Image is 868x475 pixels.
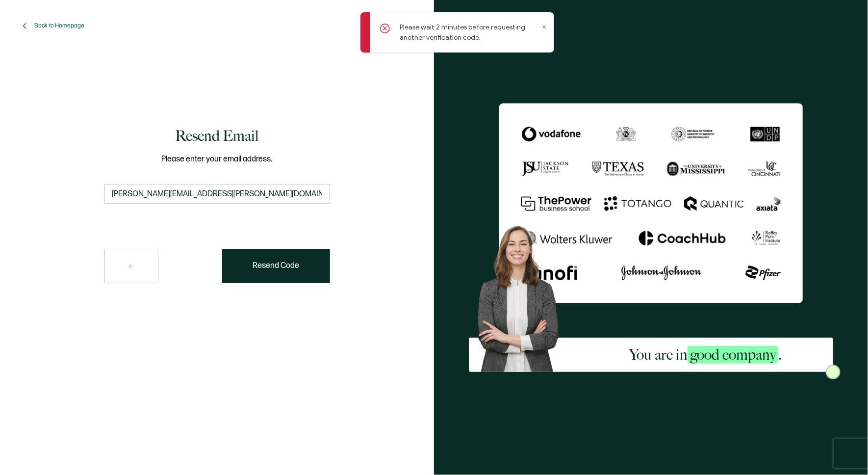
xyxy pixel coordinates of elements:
img: Sertifier Signup [826,365,841,379]
h2: You are in . [629,345,782,365]
img: Sertifier We've sent a code to your email address. [499,103,803,303]
span: Back to Homepage [34,22,84,29]
h1: Resend Email [176,126,259,146]
img: Sertifier Signup - You are in <span class="strong-h">good company</span>. Hero [469,218,578,372]
span: Please enter your email address. [104,153,330,165]
span: Resend Code [253,262,299,270]
button: Resend Code [222,249,330,283]
p: Please wait 2 minutes before requesting another verification code. [400,22,539,43]
span: good company [688,346,778,364]
input: someone@example.com [104,184,330,204]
